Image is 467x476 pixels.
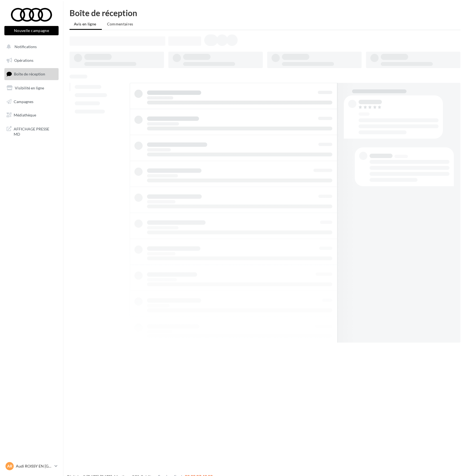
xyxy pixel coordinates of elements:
a: Campagnes [3,96,60,107]
span: Boîte de réception [14,72,45,76]
a: Boîte de réception [3,68,60,80]
a: Opérations [3,55,60,66]
span: AFFICHAGE PRESSE MD [14,125,56,137]
span: Opérations [14,58,33,63]
span: Médiathèque [14,113,36,117]
button: Notifications [3,41,57,52]
p: Audi ROISSY EN [GEOGRAPHIC_DATA] [16,463,52,469]
span: Visibilité en ligne [15,86,44,90]
span: Campagnes [14,99,33,104]
span: Notifications [15,44,37,49]
a: Médiathèque [3,109,60,121]
div: Boîte de réception [70,9,460,17]
span: Commentaires [107,22,133,26]
button: Nouvelle campagne [4,26,59,35]
a: AR Audi ROISSY EN [GEOGRAPHIC_DATA] [4,461,59,471]
span: AR [7,463,12,469]
a: AFFICHAGE PRESSE MD [3,123,60,139]
a: Visibilité en ligne [3,82,60,94]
